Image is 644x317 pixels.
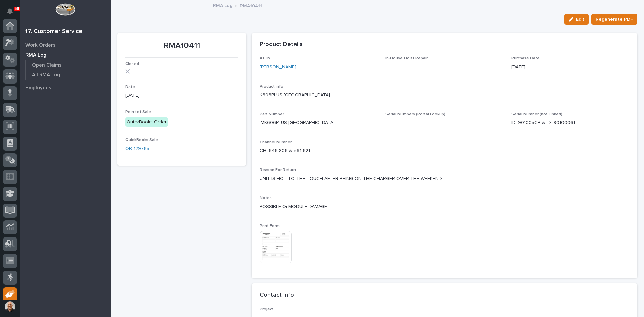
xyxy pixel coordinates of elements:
[125,145,149,152] a: QB 129765
[15,6,19,11] p: 56
[596,15,633,23] span: Regenerate PDF
[25,85,51,91] p: Employees
[260,307,274,311] span: Project
[260,168,296,172] span: Reason For Return
[25,42,56,48] p: Work Orders
[260,41,303,48] h2: Product Details
[213,1,232,9] a: RMA Log
[125,117,168,127] div: QuickBooks Order
[511,56,540,60] span: Purchase Date
[260,64,296,71] a: [PERSON_NAME]
[26,70,111,80] a: All RMA Log
[260,119,377,126] p: IMK606PLUS-[GEOGRAPHIC_DATA]
[385,64,503,71] p: -
[260,147,377,154] p: CH: 646-806 & 591-621
[260,112,284,116] span: Part Number
[511,119,629,126] p: ID: 901005CB & ID: 90100061
[511,112,562,116] span: Serial Number (not Linked)
[125,41,238,51] p: RMA10411
[260,224,280,228] span: Print Form
[260,92,629,99] p: K606PLUS-[GEOGRAPHIC_DATA]
[260,196,272,200] span: Notes
[385,119,503,126] p: -
[260,175,629,182] p: UNIT IS HOT TO THE TOUCH AFTER BEING ON THE CHARGER OVER THE WEEKEND
[20,40,111,50] a: Work Orders
[26,60,111,70] a: Open Claims
[511,64,629,71] p: [DATE]
[564,14,589,25] button: Edit
[20,83,111,93] a: Employees
[25,52,46,58] p: RMA Log
[385,56,428,60] span: In-House Hoist Repair
[3,300,17,314] button: users-avatar
[25,28,83,35] div: 17. Customer Service
[260,140,292,144] span: Channel Number
[260,203,629,210] p: POSSIBLE Qi MODULE DAMAGE
[125,138,158,142] span: QuickBooks Sale
[55,3,75,16] img: Workspace Logo
[32,72,60,78] p: All RMA Log
[260,56,270,60] span: ATTN
[125,62,139,66] span: Closed
[576,16,584,22] span: Edit
[125,85,135,89] span: Date
[3,4,17,18] button: Notifications
[125,110,151,114] span: Point of Sale
[385,112,445,116] span: Serial Numbers (Portal Lookup)
[20,50,111,60] a: RMA Log
[591,14,637,25] button: Regenerate PDF
[8,8,17,19] div: Notifications56
[125,92,238,99] p: [DATE]
[240,2,262,9] p: RMA10411
[260,85,283,89] span: Product info
[32,62,62,68] p: Open Claims
[260,292,294,299] h2: Contact Info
